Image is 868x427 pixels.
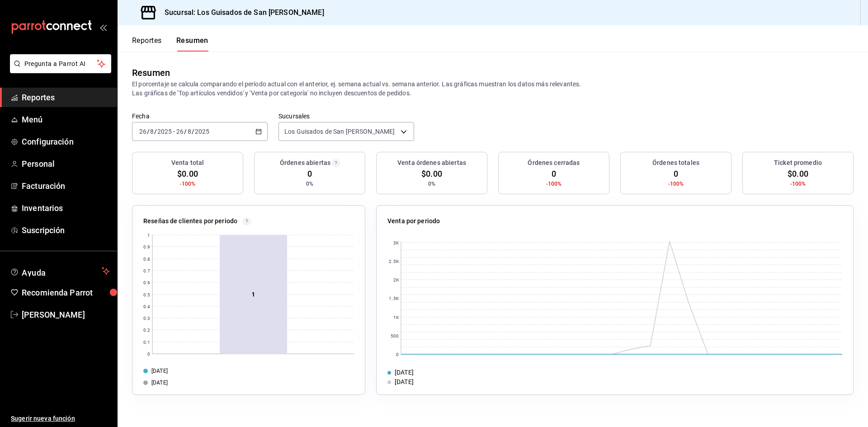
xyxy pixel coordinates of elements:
[176,128,184,135] input: --
[157,128,172,135] input: ----
[774,158,822,168] h3: Ticket promedio
[395,368,414,377] div: [DATE]
[421,168,442,180] span: $0.00
[143,216,237,226] p: Reseñas de clientes por periodo
[389,259,399,264] text: 2.5K
[306,180,313,188] span: 0%
[143,328,150,333] text: 0.2
[177,168,198,180] span: $0.00
[788,168,808,180] span: $0.00
[284,127,395,136] span: Los Guisados de San [PERSON_NAME]
[428,180,435,188] span: 0%
[391,333,399,338] text: 500
[546,180,562,188] span: -100%
[389,296,399,301] text: 1.5K
[132,36,162,52] button: Reportes
[280,158,330,168] h3: Órdenes abiertas
[184,128,187,135] span: /
[150,128,154,135] input: --
[22,202,110,214] span: Inventarios
[132,80,854,98] p: El porcentaje se calcula comparando el período actual con el anterior, ej. semana actual vs. sema...
[192,128,194,135] span: /
[173,128,175,135] span: -
[171,158,204,168] h3: Venta total
[194,128,210,135] input: ----
[143,316,150,321] text: 0.3
[10,54,111,73] button: Pregunta a Parrot AI
[790,180,806,188] span: -100%
[393,277,399,282] text: 2K
[143,304,150,309] text: 0.4
[652,158,699,168] h3: Órdenes totales
[143,280,150,285] text: 0.6
[22,309,110,321] span: [PERSON_NAME]
[552,168,556,180] span: 0
[176,36,208,52] button: Resumen
[132,36,208,52] div: navigation tabs
[528,158,580,168] h3: Órdenes cerradas
[132,66,170,80] div: Resumen
[396,352,399,357] text: 0
[24,59,97,69] span: Pregunta a Parrot AI
[147,128,150,135] span: /
[22,136,110,148] span: Configuración
[99,23,107,31] button: open_drawer_menu
[143,292,150,297] text: 0.5
[22,113,110,126] span: Menú
[307,168,312,180] span: 0
[395,377,414,387] div: [DATE]
[143,268,150,273] text: 0.7
[22,286,110,299] span: Recomienda Parrot
[154,128,157,135] span: /
[397,158,466,168] h3: Venta órdenes abiertas
[22,180,110,192] span: Facturación
[674,168,678,180] span: 0
[387,216,440,226] p: Venta por periodo
[157,7,324,18] h3: Sucursal: Los Guisados de San [PERSON_NAME]
[393,240,399,245] text: 3K
[22,266,98,277] span: Ayuda
[11,414,110,423] span: Sugerir nueva función
[143,367,354,375] div: [DATE]
[143,340,150,345] text: 0.1
[143,244,150,249] text: 0.9
[187,128,192,135] input: --
[143,257,150,262] text: 0.8
[147,352,150,357] text: 0
[180,180,196,188] span: -100%
[22,158,110,170] span: Personal
[143,379,354,387] div: [DATE]
[22,224,110,236] span: Suscripción
[132,113,268,119] label: Fecha
[22,91,110,103] span: Reportes
[6,66,111,75] a: Pregunta a Parrot AI
[393,315,399,320] text: 1K
[147,233,150,238] text: 1
[668,180,684,188] span: -100%
[139,128,147,135] input: --
[278,113,414,119] label: Sucursales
